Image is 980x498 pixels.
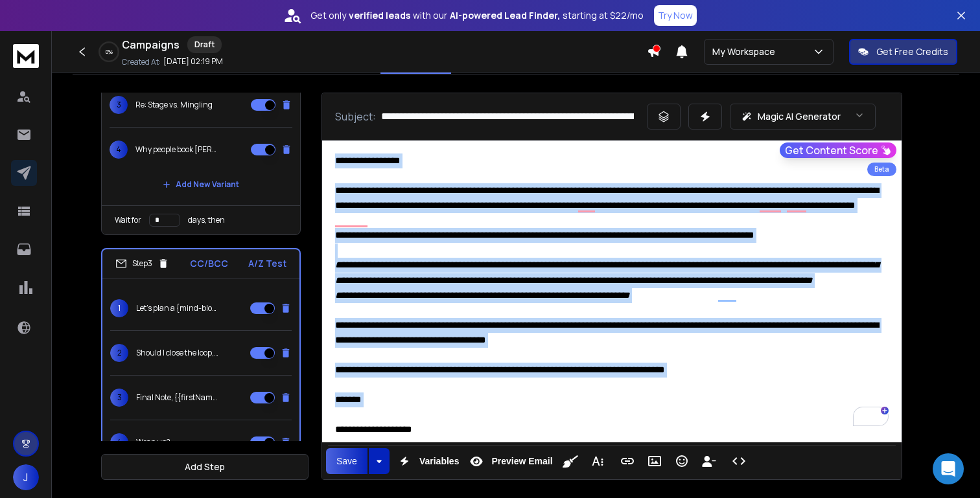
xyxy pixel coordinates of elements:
button: Clean HTML [558,448,583,474]
p: Final Note, {{firstName}} [136,392,219,403]
div: Step 3 [115,258,169,269]
p: A/Z Test [248,257,286,270]
button: Code View [727,448,751,474]
div: Open Intercom Messenger [933,453,964,484]
img: logo [13,44,39,68]
span: Preview Email [489,456,555,467]
strong: AI-powered Lead Finder, [450,9,560,22]
button: Get Free Credits [849,39,957,65]
div: Beta [867,163,896,176]
p: Let's plan a {mind-blowing|fantastic|amazing} show for {{companyName}} [136,303,219,313]
p: CC/BCC [190,257,228,270]
strong: verified leads [349,9,410,22]
button: Insert Image (⌘P) [642,448,667,474]
button: Add New Variant [152,172,250,198]
p: Should I close the loop, {{firstName}}? [136,348,219,358]
h1: Campaigns [122,37,180,52]
button: J [13,464,39,490]
p: days, then [188,215,225,225]
p: 0 % [106,48,113,56]
button: Get Content Score [780,142,896,158]
p: Get Free Credits [876,45,948,58]
span: 1 [110,299,128,317]
span: 4 [110,141,128,159]
button: Preview Email [464,448,555,474]
p: Wrap up? [136,437,170,447]
button: Insert Link (⌘K) [615,448,640,474]
button: Emoticons [670,448,694,474]
button: Variables [392,448,462,474]
p: Created At: [122,57,161,67]
div: Draft [187,36,222,53]
p: Get only with our starting at $22/mo [310,9,644,22]
p: Wait for [115,215,141,225]
button: More Text [585,448,610,474]
span: 2 [110,344,128,362]
p: Re: Stage vs. Mingling [135,100,213,110]
p: Try Now [658,9,693,22]
span: 3 [110,96,128,114]
button: Try Now [654,5,697,26]
p: [DATE] 02:19 PM [163,56,223,67]
span: Variables [417,456,462,467]
p: Magic AI Generator [758,110,841,123]
span: 3 [110,389,128,407]
button: Save [326,448,367,474]
p: My Workspace [712,45,780,58]
button: Add Step [101,454,309,480]
button: Magic AI Generator [730,104,876,130]
span: 4 [110,433,128,451]
button: Insert Unsubscribe Link [697,448,721,474]
div: To enrich screen reader interactions, please activate Accessibility in Grammarly extension settings [322,141,902,439]
p: Why people book [PERSON_NAME] [135,144,218,155]
p: Subject: [335,109,376,124]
